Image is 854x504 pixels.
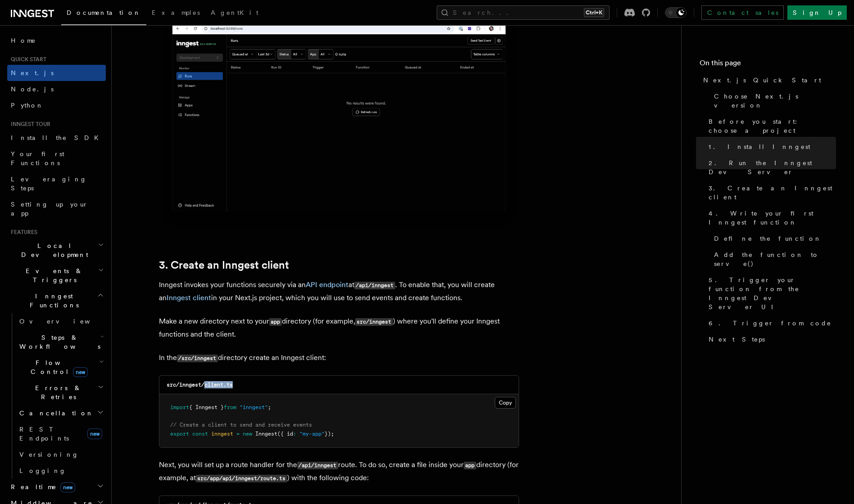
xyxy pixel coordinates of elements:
a: Documentation [61,3,146,25]
a: 5. Trigger your function from the Inngest Dev Server UI [705,272,836,315]
a: Home [7,32,106,49]
a: Choose Next.js version [710,88,836,113]
span: Your first Functions [11,150,64,166]
code: src/inngest [355,318,393,326]
span: { Inngest } [189,404,224,410]
span: Next.js [11,69,54,76]
span: Versioning [19,451,79,458]
button: Copy [495,397,516,409]
span: import [170,404,189,410]
button: Steps & Workflows [16,329,106,355]
span: Install the SDK [11,134,104,141]
a: Leveraging Steps [7,171,106,196]
span: ({ id [277,431,293,437]
a: Overview [16,313,106,329]
a: Next.js [7,65,106,81]
span: Next.js Quick Start [703,76,821,85]
code: app [269,318,282,326]
span: export [170,431,189,437]
span: 3. Create an Inngest client [709,184,836,202]
span: Inngest [255,431,277,437]
button: Events & Triggers [7,263,106,288]
span: Inngest Functions [7,292,97,310]
a: Add the function to serve() [710,247,836,272]
div: Inngest Functions [7,313,106,479]
span: ; [268,404,271,410]
a: Node.js [7,81,106,97]
button: Realtimenew [7,479,106,495]
button: Flow Controlnew [16,355,106,380]
a: 6. Trigger from code [705,315,836,331]
a: Your first Functions [7,146,106,171]
span: 6. Trigger from code [709,319,831,328]
span: Home [11,36,36,45]
span: }); [325,431,334,437]
span: : [293,431,296,437]
a: REST Endpointsnew [16,421,106,446]
code: app [464,462,476,469]
span: 4. Write your first Inngest function [709,209,836,227]
span: Events & Triggers [7,266,98,284]
a: 4. Write your first Inngest function [705,205,836,230]
img: Inngest Dev Server's 'Runs' tab with no data [159,4,519,230]
span: Logging [19,467,66,474]
span: Inngest tour [7,121,50,128]
a: Setting up your app [7,196,106,221]
span: from [224,404,236,410]
button: Search...Ctrl+K [437,5,610,20]
span: Next Steps [709,335,765,344]
button: Errors & Retries [16,380,106,405]
code: /api/inngest [354,282,395,289]
span: 1. Install Inngest [709,142,810,151]
span: Cancellation [16,409,94,418]
button: Cancellation [16,405,106,421]
code: src/app/api/inngest/route.ts [196,475,287,482]
span: // Create a client to send and receive events [170,422,312,428]
a: Contact sales [701,5,784,20]
a: Python [7,97,106,113]
p: Next, you will set up a route handler for the route. To do so, create a file inside your director... [159,459,519,485]
a: Define the function [710,230,836,247]
span: Steps & Workflows [16,333,100,351]
span: Add the function to serve() [714,250,836,268]
span: new [243,431,252,437]
span: Realtime [7,482,75,491]
span: Python [11,102,44,109]
p: Inngest invokes your functions securely via an at . To enable that, you will create an in your Ne... [159,279,519,304]
span: "inngest" [239,404,268,410]
span: const [192,431,208,437]
button: Inngest Functions [7,288,106,313]
p: Make a new directory next to your directory (for example, ) where you'll define your Inngest func... [159,315,519,341]
span: Quick start [7,56,46,63]
span: REST Endpoints [19,426,69,442]
span: 5. Trigger your function from the Inngest Dev Server UI [709,275,836,311]
h4: On this page [700,58,836,72]
a: Examples [146,3,205,24]
span: AgentKit [211,9,258,16]
a: Logging [16,463,106,479]
span: Overview [19,318,112,325]
span: Examples [152,9,200,16]
a: 3. Create an Inngest client [705,180,836,205]
a: Install the SDK [7,130,106,146]
span: inngest [211,431,233,437]
a: API endpoint [306,280,348,289]
span: = [236,431,239,437]
kbd: Ctrl+K [584,8,604,17]
span: new [73,367,88,377]
span: Choose Next.js version [714,92,836,110]
span: Errors & Retries [16,383,98,401]
a: Inngest client [167,293,211,302]
span: 2. Run the Inngest Dev Server [709,158,836,176]
span: "my-app" [299,431,325,437]
span: new [60,482,75,492]
a: Before you start: choose a project [705,113,836,139]
a: Next.js Quick Start [700,72,836,88]
span: new [87,428,102,439]
p: In the directory create an Inngest client: [159,351,519,364]
span: Define the function [714,234,822,243]
code: src/inngest/client.ts [167,382,233,388]
span: Node.js [11,85,54,93]
button: Toggle dark mode [665,7,687,18]
a: 1. Install Inngest [705,139,836,155]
